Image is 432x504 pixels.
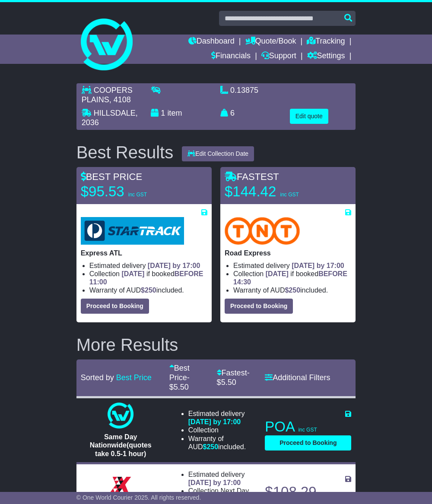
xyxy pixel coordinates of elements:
[167,109,182,117] span: item
[217,369,250,387] span: - $
[245,35,296,49] a: Quote/Book
[280,192,299,198] span: inc GST
[225,171,279,182] span: FASTEST
[76,494,201,501] span: © One World Courier 2025. All rights reserved.
[230,86,258,94] span: 0.13875
[141,287,156,294] span: $
[145,287,156,294] span: 250
[89,270,203,286] span: if booked
[233,286,351,294] li: Warranty of AUD included.
[289,287,300,294] span: 250
[233,270,347,286] span: if booked
[265,418,351,435] p: POA
[121,270,144,277] span: [DATE]
[72,143,178,162] div: Best Results
[233,261,351,270] li: Estimated delivery
[174,383,189,391] span: 5.50
[261,49,296,64] a: Support
[161,109,165,117] span: 1
[233,270,351,286] li: Collection
[116,373,152,382] a: Best Price
[89,278,107,286] span: 11:00
[182,146,254,161] button: Edit Collection Date
[230,109,235,117] span: 6
[81,373,114,382] span: Sorted by
[265,483,351,501] p: $108.29
[81,299,149,314] button: Proceed to Booking
[206,443,218,450] span: 250
[81,171,142,182] span: BEST PRICE
[265,435,351,450] button: Proceed to Booking
[188,35,235,49] a: Dashboard
[217,369,250,387] a: Fastest- $5.50
[76,335,356,354] h2: More Results
[203,443,219,450] span: $
[81,217,184,245] img: StarTrack: Express ATL
[188,409,255,426] li: Estimated delivery
[188,479,241,486] span: [DATE] by 17:00
[188,426,255,434] li: Collection
[128,192,147,198] span: inc GST
[225,299,293,314] button: Proceed to Booking
[94,109,136,117] span: HILLSDALE
[81,183,189,200] p: $95.53
[298,427,317,433] span: inc GST
[108,472,133,498] img: Border Express: Express Parcel Service
[292,262,344,269] span: [DATE] by 17:00
[188,470,255,487] li: Estimated delivery
[188,435,255,451] li: Warranty of AUD included.
[266,270,289,277] span: [DATE]
[188,487,255,503] li: Collection
[265,373,330,382] a: Additional Filters
[89,261,207,270] li: Estimated delivery
[109,95,131,104] span: , 4108
[169,373,190,391] span: - $
[89,270,207,286] li: Collection
[225,249,351,257] p: Road Express
[81,249,207,257] p: Express ATL
[285,287,300,294] span: $
[225,183,333,200] p: $144.42
[318,270,347,277] span: BEFORE
[89,286,207,294] li: Warranty of AUD included.
[82,86,133,104] span: COOPERS PLAINS
[233,278,251,286] span: 14:30
[221,378,236,387] span: 5.50
[108,403,133,428] img: One World Courier: Same Day Nationwide(quotes take 0.5-1 hour)
[307,35,345,49] a: Tracking
[225,217,300,245] img: TNT Domestic: Road Express
[290,109,328,124] button: Edit quote
[211,49,251,64] a: Financials
[307,49,345,64] a: Settings
[169,364,190,391] a: Best Price- $5.50
[90,433,152,457] span: Same Day Nationwide(quotes take 0.5-1 hour)
[175,270,203,277] span: BEFORE
[148,262,200,269] span: [DATE] by 17:00
[188,418,241,425] span: [DATE] by 17:00
[82,109,138,127] span: , 2036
